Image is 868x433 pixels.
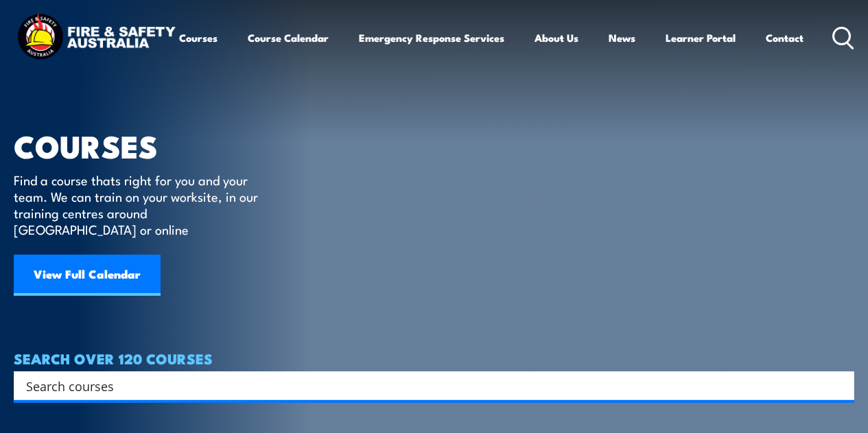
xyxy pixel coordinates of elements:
[666,21,736,54] a: Learner Portal
[609,21,635,54] a: News
[179,21,218,54] a: Courses
[359,21,504,54] a: Emergency Response Services
[248,21,329,54] a: Course Calendar
[766,21,804,54] a: Contact
[26,375,824,396] input: Search input
[14,172,264,237] p: Find a course thats right for you and your team. We can train on your worksite, in our training c...
[14,255,161,296] a: View Full Calendar
[535,21,578,54] a: About Us
[14,351,854,366] h4: SEARCH OVER 120 COURSES
[830,376,849,395] button: Search magnifier button
[29,376,827,395] form: Search form
[14,132,278,159] h1: COURSES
